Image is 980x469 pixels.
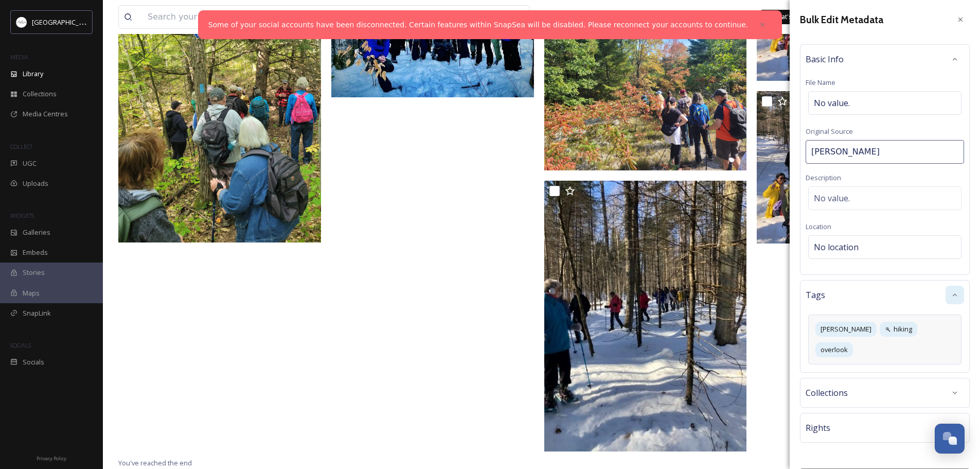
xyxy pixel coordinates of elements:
span: Tags [806,289,825,301]
span: No value. [814,192,850,204]
a: Privacy Policy [37,451,66,464]
span: Collections [23,89,57,99]
a: What's New [761,10,812,24]
span: Rights [806,422,830,434]
span: Location [806,222,831,231]
span: Maps [23,288,40,298]
span: Original Source [806,127,853,136]
h3: Bulk Edit Metadata [800,12,883,27]
img: Corina Mansfield Hike Haliburton 2024 Operation Get Home Safe 2.jpg [757,91,959,244]
img: Corina Mansfield Hike Haliburton 2024 Operation Get Home Safe 3.jpg [544,181,747,451]
span: Socials [23,357,44,367]
span: File Name [806,78,835,87]
span: Galleries [23,228,50,237]
span: COLLECT [10,143,32,150]
span: You've reached the end [118,458,192,467]
span: MEDIA [10,53,28,61]
span: SnapLink [23,308,51,318]
span: Privacy Policy [37,455,66,462]
span: WIDGETS [10,212,34,219]
input: Search your library [142,6,427,28]
span: Embeds [23,248,48,257]
span: Collections [806,387,848,399]
span: UGC [23,159,37,168]
span: Description [806,173,841,182]
span: [PERSON_NAME] [821,324,871,334]
span: [GEOGRAPHIC_DATA] [32,17,97,27]
span: hiking [894,324,912,334]
span: SOCIALS [10,341,31,349]
a: Some of your social accounts have been disconnected. Certain features within SnapSea will be disa... [208,20,749,30]
img: Teri Campbell (2).png [544,19,747,171]
span: Library [23,69,43,79]
span: Uploads [23,179,48,188]
img: Frame%2013.png [16,17,27,27]
span: Stories [23,268,45,277]
span: No location [814,241,859,253]
span: overlook [821,345,848,355]
span: No value. [814,97,850,109]
button: Open Chat [935,424,965,454]
span: Media Centres [23,109,68,119]
a: View all files [464,7,524,27]
span: Basic Info [806,53,844,65]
